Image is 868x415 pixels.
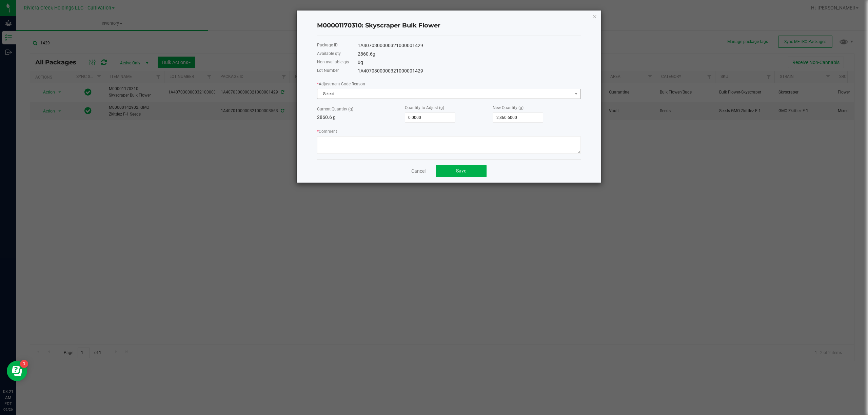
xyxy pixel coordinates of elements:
[20,360,28,368] iframe: Resource center unread badge
[317,59,349,65] label: Non-available qty
[7,361,27,381] iframe: Resource center
[493,113,543,122] input: 0
[317,21,581,30] h4: M00001170310: Skyscraper Bulk Flower
[317,114,405,121] p: 2860.6 g
[317,89,572,99] span: Select
[317,128,337,134] label: Comment
[317,50,341,57] label: Available qty
[317,42,338,48] label: Package ID
[411,168,426,174] a: Cancel
[317,67,339,74] label: Lot Number
[405,105,444,111] label: Quantity to Adjust (g)
[405,113,455,122] input: 0
[436,165,487,177] button: Save
[493,105,524,111] label: New Quantity (g)
[358,50,581,58] div: 2860.6
[358,42,581,49] div: 1A4070300000321000001429
[358,59,581,66] div: 0
[456,168,466,173] span: Save
[317,106,353,112] label: Current Quantity (g)
[317,81,365,87] label: Adjustment Code Reason
[358,67,581,75] div: 1A4070300000321000001429
[360,60,363,65] span: g
[373,51,375,57] span: g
